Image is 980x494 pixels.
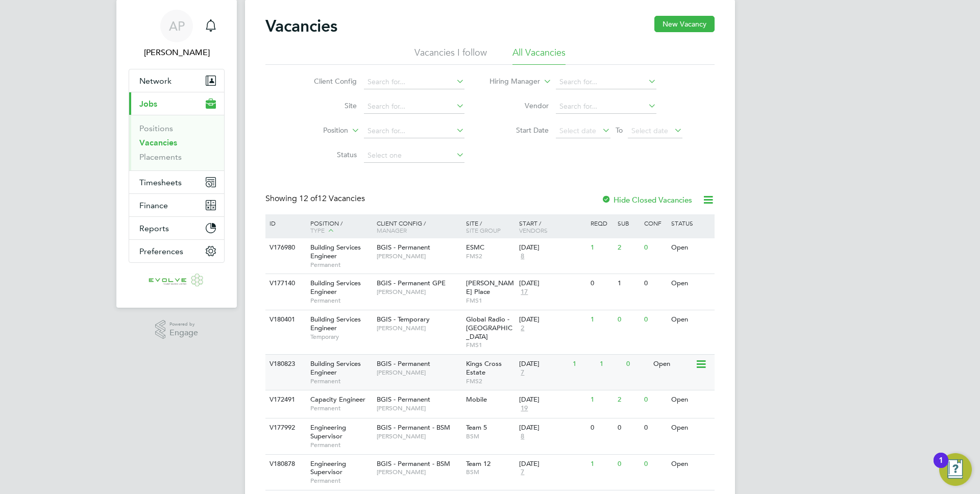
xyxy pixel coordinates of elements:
div: Open [669,310,713,329]
div: 1 [588,455,615,474]
input: Search for... [364,124,464,138]
span: Finance [139,201,168,210]
div: 1 [570,355,597,374]
span: Network [139,76,171,86]
div: 2 [615,238,642,257]
span: Building Services Engineer [310,243,361,260]
span: BGIS - Permanent GPE [377,279,446,287]
div: 0 [588,418,615,437]
span: [PERSON_NAME] Place [466,279,514,296]
div: V177992 [267,418,303,437]
span: 17 [519,288,529,297]
span: Timesheets [139,178,182,187]
div: Open [669,238,713,257]
span: Permanent [310,477,372,485]
input: Select one [364,149,464,163]
button: Reports [129,217,224,239]
div: V180401 [267,310,303,329]
div: V177140 [267,274,303,293]
div: 2 [615,390,642,409]
span: [PERSON_NAME] [377,252,461,260]
a: Vacancies [139,138,177,147]
span: BGIS - Permanent - BSM [377,423,450,432]
span: [PERSON_NAME] [377,288,461,296]
span: BGIS - Permanent [377,359,430,368]
span: BSM [466,432,514,440]
div: 0 [642,238,668,257]
span: Reports [139,224,169,233]
span: Powered by [169,320,198,329]
div: [DATE] [519,279,585,288]
div: 0 [642,455,668,474]
span: Permanent [310,404,372,412]
li: All Vacancies [512,46,566,65]
span: FMS1 [466,341,514,349]
span: 8 [519,432,526,441]
div: Open [669,274,713,293]
span: Manager [377,226,407,234]
a: Go to home page [129,273,225,289]
button: Jobs [129,92,224,115]
span: 2 [519,324,526,333]
div: Open [669,418,713,437]
span: To [612,123,626,137]
div: Sub [615,214,642,232]
button: Open Resource Center, 1 new notification [939,453,972,486]
span: 7 [519,468,526,477]
div: Open [651,355,695,374]
span: Permanent [310,297,372,305]
div: Jobs [129,115,224,170]
span: BGIS - Temporary [377,315,430,324]
label: Vendor [490,101,549,110]
div: 0 [642,274,668,293]
input: Search for... [364,75,464,89]
div: [DATE] [519,315,585,324]
div: Client Config / [374,214,463,239]
label: Client Config [298,77,357,86]
input: Search for... [364,100,464,114]
div: 0 [642,418,668,437]
div: Status [669,214,713,232]
label: Status [298,150,357,159]
div: Position / [303,214,374,240]
div: 1 [588,390,615,409]
span: Building Services Engineer [310,359,361,377]
div: [DATE] [519,460,585,468]
button: Network [129,69,224,92]
div: V176980 [267,238,303,257]
a: AP[PERSON_NAME] [129,10,225,59]
div: Reqd [588,214,615,232]
a: Placements [139,152,182,162]
span: FMS2 [466,377,514,385]
span: [PERSON_NAME] [377,324,461,332]
div: 1 [588,310,615,329]
div: [DATE] [519,243,585,252]
button: Preferences [129,240,224,262]
span: Engineering Supervisor [310,459,346,477]
span: Vendors [519,226,548,234]
a: Positions [139,123,173,133]
div: V172491 [267,390,303,409]
div: 1 [939,460,943,474]
span: [PERSON_NAME] [377,468,461,476]
span: Permanent [310,377,372,385]
div: ID [267,214,303,232]
input: Search for... [556,75,656,89]
div: Start / [517,214,588,239]
li: Vacancies I follow [414,46,487,65]
span: Permanent [310,261,372,269]
span: Kings Cross Estate [466,359,502,377]
div: 0 [588,274,615,293]
div: [DATE] [519,424,585,432]
span: Building Services Engineer [310,315,361,332]
span: 12 Vacancies [299,193,365,204]
div: 1 [615,274,642,293]
span: 7 [519,368,526,377]
div: 0 [615,310,642,329]
span: BGIS - Permanent - BSM [377,459,450,468]
span: BGIS - Permanent [377,395,430,404]
label: Hide Closed Vacancies [601,195,692,205]
label: Site [298,101,357,110]
div: V180823 [267,355,303,374]
div: 0 [642,310,668,329]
